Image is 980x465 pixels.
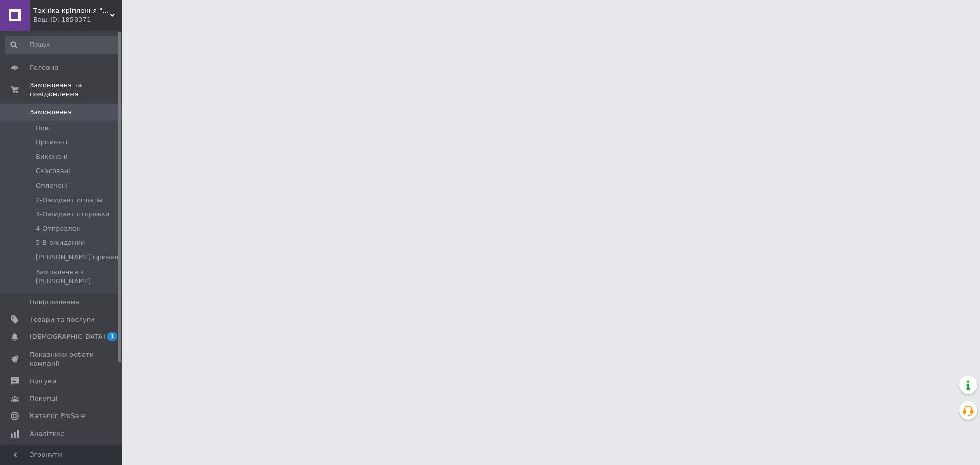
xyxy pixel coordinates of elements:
span: Покупці [30,394,57,403]
span: Прийняті [36,138,67,147]
span: Аналітика [30,429,65,438]
input: Пошук [5,36,120,54]
span: Техніка кріплення "Метрекс Київ" [33,6,110,15]
span: Показники роботи компанії [30,350,94,369]
span: Головна [30,63,58,72]
span: Товари та послуги [30,315,94,324]
span: [DEMOGRAPHIC_DATA] [30,332,105,341]
span: Нові [36,124,51,133]
span: Відгуки [30,377,56,386]
span: 2-Ожидает оплаты [36,195,103,205]
span: 4-Отправлен [36,224,81,233]
span: Замовлення з [PERSON_NAME] [36,267,119,286]
div: Ваш ID: 1850371 [33,15,122,25]
span: Виконані [36,152,67,161]
span: Скасовані [36,166,70,176]
span: Повідомлення [30,298,79,307]
span: 3-Ожидает отправки [36,210,109,219]
span: Оплачені [36,181,68,190]
span: Замовлення та повідомлення [30,81,122,99]
span: Каталог ProSale [30,411,85,421]
span: 1 [107,332,117,341]
span: [PERSON_NAME] принял [36,253,118,262]
span: Замовлення [30,108,72,117]
span: 5-В ожидании [36,238,85,248]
